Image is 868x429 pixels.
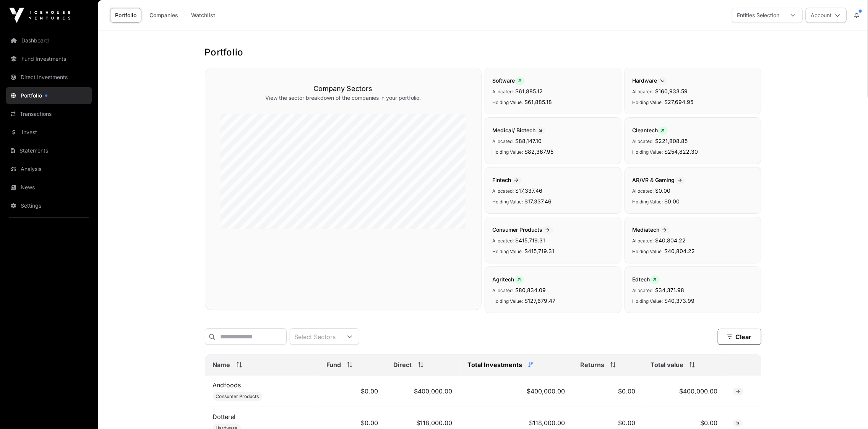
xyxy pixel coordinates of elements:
span: $80,834.09 [516,287,546,293]
span: $0.00 [655,187,671,194]
h1: Portfolio [205,46,761,58]
a: Portfolio [6,87,92,104]
span: Mediatech [633,226,670,233]
span: $127,679.47 [525,297,556,304]
span: Fintech [493,177,522,183]
span: $40,804.22 [655,237,686,244]
button: Account [806,8,847,23]
span: Holding Value: [633,199,663,205]
span: Holding Value: [493,298,523,304]
span: Total value [651,360,683,369]
span: Allocated: [493,288,514,293]
span: Agritech [493,276,524,283]
td: $400,000.00 [643,375,725,407]
a: Statements [6,142,92,159]
span: $40,373.99 [665,297,695,304]
span: Allocated: [633,188,654,194]
span: Allocated: [633,288,654,293]
span: $27,694.95 [665,99,694,105]
span: Edtech [633,276,660,283]
span: Holding Value: [633,99,663,105]
a: Dashboard [6,32,92,49]
button: Clear [718,329,761,345]
span: $17,337.46 [525,198,552,205]
td: $0.00 [319,375,386,407]
td: $0.00 [573,375,643,407]
span: $61,885.18 [525,99,552,105]
span: Total Investments [467,360,522,369]
span: $82,367.95 [525,148,554,155]
span: Allocated: [633,138,654,144]
span: $160,933.59 [655,88,688,94]
span: Allocated: [493,188,514,194]
span: Allocated: [633,89,654,94]
span: AR/VR & Gaming [633,177,685,183]
span: Allocated: [633,238,654,244]
a: Invest [6,124,92,141]
span: Allocated: [493,138,514,144]
span: Hardware [633,77,667,84]
span: Returns [580,360,604,369]
a: Andfoods [213,381,241,389]
span: Name [213,360,230,369]
a: Portfolio [110,8,141,23]
span: $17,337.46 [516,187,543,194]
span: $34,371.98 [655,287,685,293]
p: View the sector breakdown of the companies in your portfolio. [221,94,466,102]
span: Holding Value: [493,149,523,155]
span: Fund [326,360,341,369]
span: Holding Value: [493,99,523,105]
a: Direct Investments [6,69,92,86]
div: Entities Selection [732,8,784,23]
span: Software [493,77,525,84]
span: $88,147.10 [516,138,542,144]
a: Analysis [6,161,92,177]
h3: Company Sectors [221,83,466,94]
a: Fund Investments [6,50,92,67]
a: News [6,179,92,196]
span: Medical/ Biotech [493,127,545,133]
span: Consumer Products [216,393,259,400]
div: Select Sectors [290,329,341,344]
span: Holding Value: [493,249,523,254]
span: Holding Value: [633,149,663,155]
span: Holding Value: [633,249,663,254]
a: Settings [6,197,92,214]
a: Transactions [6,106,92,122]
span: Allocated: [493,238,514,244]
td: $400,000.00 [460,375,573,407]
span: $40,804.22 [665,248,695,254]
img: Icehouse Ventures Logo [9,8,70,23]
span: $221,808.85 [655,138,688,144]
span: $61,885.12 [516,88,543,94]
a: Watchlist [186,8,220,23]
a: Companies [144,8,183,23]
span: Holding Value: [493,199,523,205]
span: $415,719.31 [516,237,545,244]
td: $400,000.00 [386,375,460,407]
span: Direct [394,360,412,369]
span: Holding Value: [633,298,663,304]
span: Consumer Products [493,226,553,233]
iframe: Chat Widget [830,392,868,429]
a: Dotterel [213,413,236,421]
span: Cleantech [633,127,668,133]
span: $254,822.30 [665,148,698,155]
span: $0.00 [665,198,680,205]
span: $415,719.31 [525,248,555,254]
span: Allocated: [493,89,514,94]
